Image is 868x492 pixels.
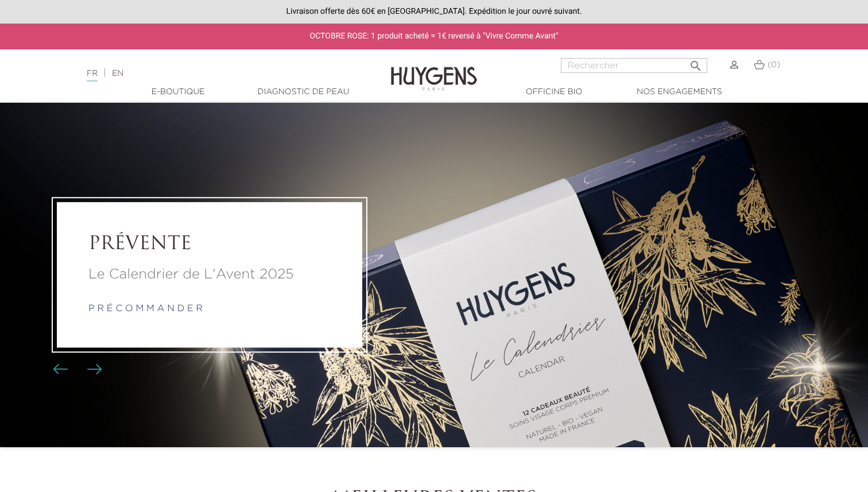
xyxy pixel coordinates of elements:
a: FR [87,69,98,82]
button:  [685,55,706,70]
a: PRÉVENTE [88,234,331,255]
div: Boutons du carrousel [57,361,95,378]
a: Officine Bio [497,86,611,98]
a: Le Calendrier de L'Avent 2025 [88,265,331,285]
input: Rechercher [561,58,707,73]
a: EN [112,69,123,78]
a: p r é c o m m a n d e r [88,305,203,314]
a: E-Boutique [121,86,235,98]
img: Huygens [391,48,477,92]
i:  [689,56,703,69]
a: Diagnostic de peau [246,86,361,98]
div: | [81,67,353,80]
a: Nos engagements [622,86,737,98]
span: (0) [768,61,780,69]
